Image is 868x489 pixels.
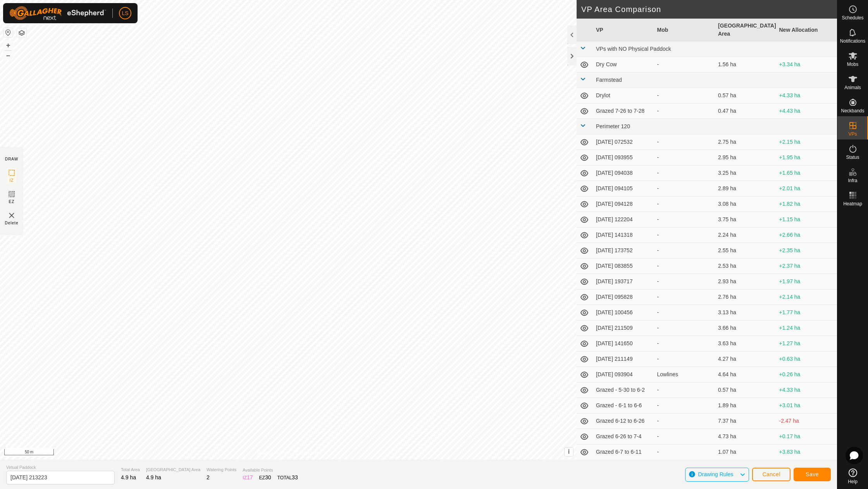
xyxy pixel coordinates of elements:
td: [DATE] 193717 [593,274,654,289]
td: 3.66 ha [715,320,776,336]
td: Dry Cow [593,57,654,72]
td: Grazed 6-26 to 7-4 [593,429,654,444]
div: - [657,432,712,441]
td: [DATE] 094128 [593,196,654,212]
span: Infra [848,178,857,183]
div: - [657,246,712,255]
td: 4.73 ha [715,429,776,444]
span: Save [806,471,819,477]
div: - [657,401,712,410]
span: Status [846,155,859,160]
div: - [657,138,712,146]
span: Notifications [840,39,865,43]
td: 2.24 ha [715,227,776,243]
span: i [568,448,570,455]
div: - [657,293,712,301]
div: - [657,417,712,425]
span: Cancel [762,471,780,477]
td: 3.63 ha [715,336,776,351]
td: Grazed 7-26 to 7-28 [593,103,654,119]
td: 0.57 ha [715,88,776,103]
span: Delete [5,220,19,226]
span: Total Area [121,467,140,473]
span: Neckbands [841,108,864,113]
td: +4.33 ha [776,382,837,398]
span: Mobs [847,62,858,67]
td: +2.37 ha [776,258,837,274]
td: [DATE] 100456 [593,305,654,320]
td: +0.26 ha [776,367,837,382]
span: LS [122,9,128,17]
div: - [657,448,712,456]
div: DRAW [5,156,18,162]
td: 3.08 ha [715,196,776,212]
td: [DATE] 083855 [593,258,654,274]
span: EZ [9,199,15,205]
span: Schedules [842,15,863,20]
td: 4.27 ha [715,351,776,367]
td: 0.57 ha [715,382,776,398]
td: +4.43 ha [776,103,837,119]
td: Drylot [593,88,654,103]
span: 17 [247,474,253,480]
div: - [657,169,712,177]
td: +3.83 ha [776,444,837,460]
div: EZ [259,474,271,482]
td: +2.35 ha [776,243,837,258]
td: +2.14 ha [776,289,837,305]
div: - [657,262,712,270]
span: [GEOGRAPHIC_DATA] Area [146,467,200,473]
div: - [657,386,712,394]
td: Grazed 6-7 to 6-11 [593,444,654,460]
td: [DATE] 094038 [593,165,654,181]
span: 2 [207,474,210,480]
td: 2.76 ha [715,289,776,305]
td: +1.24 ha [776,320,837,336]
a: Help [837,465,868,487]
td: [DATE] 211509 [593,320,654,336]
td: [DATE] 122204 [593,212,654,227]
span: 30 [265,474,271,480]
td: 2.89 ha [715,181,776,196]
div: - [657,324,712,332]
button: Cancel [752,468,790,481]
td: +0.63 ha [776,351,837,367]
td: +4.33 ha [776,88,837,103]
td: 1.56 ha [715,57,776,72]
td: [DATE] 141650 [593,336,654,351]
td: +1.65 ha [776,165,837,181]
td: +2.66 ha [776,227,837,243]
td: +1.27 ha [776,336,837,351]
td: +1.15 ha [776,212,837,227]
td: [DATE] 211149 [593,351,654,367]
td: +1.77 ha [776,305,837,320]
span: VPs [848,132,857,136]
div: - [657,308,712,317]
td: +2.15 ha [776,134,837,150]
button: + [3,41,13,50]
th: New Allocation [776,19,837,41]
span: Perimeter 120 [596,123,630,129]
td: +3.01 ha [776,398,837,413]
button: Reset Map [3,28,13,37]
span: Watering Points [207,467,236,473]
img: Gallagher Logo [9,6,106,20]
td: +3.34 ha [776,57,837,72]
td: 2.53 ha [715,258,776,274]
td: +1.95 ha [776,150,837,165]
td: 1.89 ha [715,398,776,413]
td: 2.95 ha [715,150,776,165]
td: [DATE] 173752 [593,243,654,258]
span: Available Points [243,467,298,474]
td: +1.97 ha [776,274,837,289]
span: 33 [292,474,298,480]
td: +0.17 ha [776,429,837,444]
div: - [657,184,712,193]
button: i [565,448,573,456]
th: VP [593,19,654,41]
th: Mob [654,19,715,41]
div: - [657,215,712,224]
td: Grazed - 6-1 to 6-6 [593,398,654,413]
td: Grazed - 5-30 to 6-2 [593,382,654,398]
span: VPs with NO Physical Paddock [596,46,671,52]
